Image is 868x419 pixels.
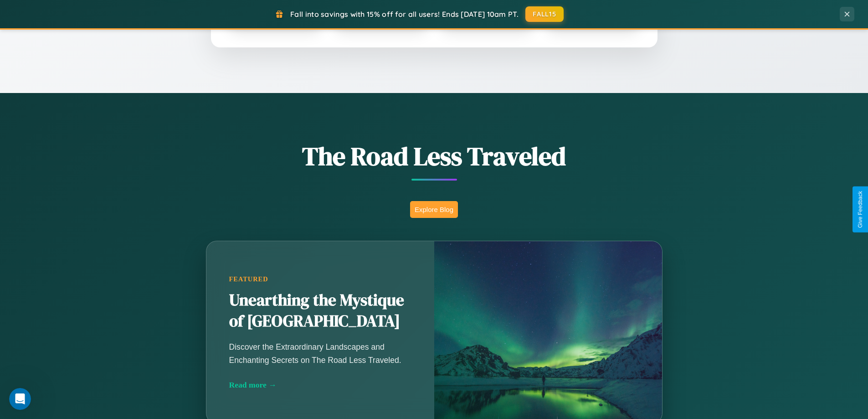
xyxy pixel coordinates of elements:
h2: Unearthing the Mystique of [GEOGRAPHIC_DATA] [229,290,411,332]
div: Read more → [229,380,411,390]
iframe: Intercom live chat [9,388,31,410]
span: Fall into savings with 15% off for all users! Ends [DATE] 10am PT. [290,10,519,19]
div: Featured [229,275,411,283]
button: FALL15 [525,6,564,22]
h1: The Road Less Traveled [161,139,708,174]
button: Explore Blog [410,201,458,218]
p: Discover the Extraordinary Landscapes and Enchanting Secrets on The Road Less Traveled. [229,341,411,366]
div: Give Feedback [857,191,863,228]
